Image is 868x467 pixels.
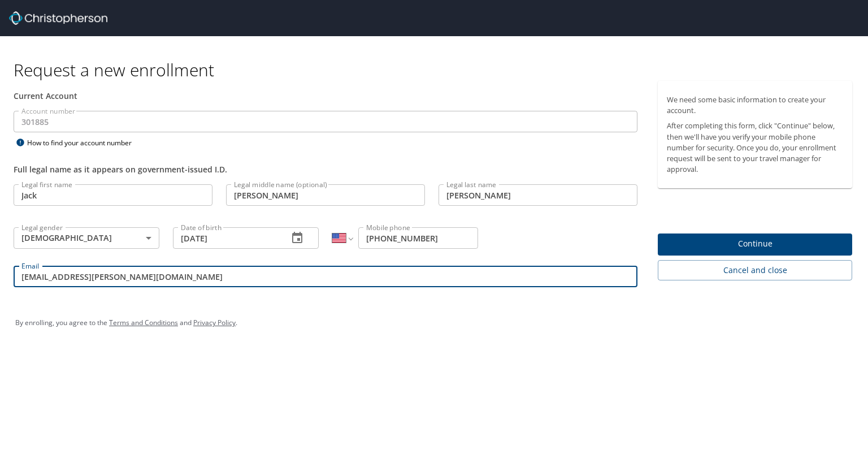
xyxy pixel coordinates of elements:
div: By enrolling, you agree to the and . [15,309,853,337]
img: cbt logo [9,11,107,25]
a: Privacy Policy [193,318,236,327]
p: We need some basic information to create your account. [667,94,843,116]
h1: Request a new enrollment [14,59,861,81]
div: Current Account [14,90,637,102]
a: Terms and Conditions [109,318,178,327]
span: Cancel and close [667,263,843,278]
p: After completing this form, click "Continue" below, then we'll have you verify your mobile phone ... [667,120,843,175]
button: Continue [658,233,852,256]
div: [DEMOGRAPHIC_DATA] [14,227,159,249]
input: MM/DD/YYYY [173,227,279,249]
input: Enter phone number [358,227,478,249]
div: How to find your account number [14,136,155,150]
span: Continue [667,237,843,251]
div: Full legal name as it appears on government-issued I.D. [14,163,637,175]
button: Cancel and close [658,260,852,281]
